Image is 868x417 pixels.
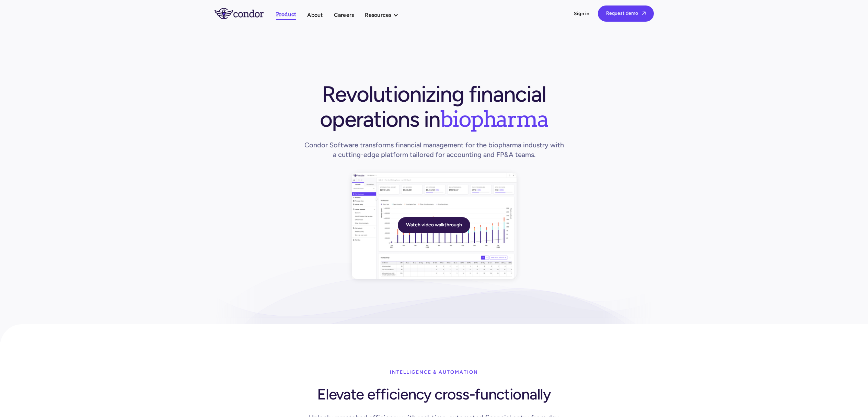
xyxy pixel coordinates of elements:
[398,217,470,233] a: Watch video walkthrough
[307,10,323,20] a: About
[365,10,391,20] div: Resources
[365,10,405,20] div: Resources
[390,365,478,379] div: Intelligence & Automation
[334,10,354,20] a: Careers
[598,5,654,22] a: Request demo
[317,382,551,404] h1: Elevate efficiency cross-functionally
[440,105,548,132] span: biopharma
[574,10,590,17] a: Sign in
[215,8,276,19] a: home
[642,11,646,15] span: 
[302,82,566,131] h1: Revolutionizing financial operations in
[276,10,297,20] a: Product
[302,140,566,159] h1: Condor Software transforms financial management for the biopharma industry with a cutting-edge pl...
